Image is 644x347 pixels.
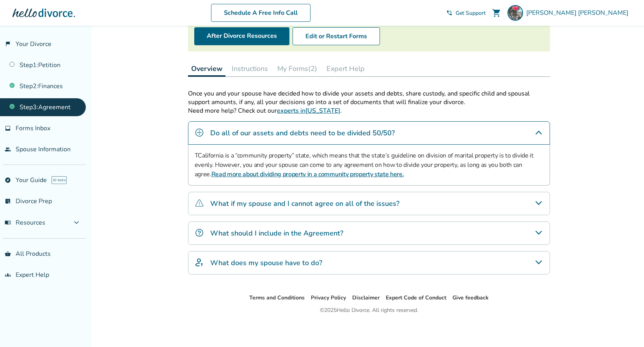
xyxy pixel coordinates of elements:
span: flag_2 [5,41,11,47]
span: Forms Inbox [16,124,50,133]
a: After Divorce Resources [194,27,289,45]
span: groups [5,272,11,278]
button: Edit or Restart Forms [293,27,380,45]
div: What if my spouse and I cannot agree on all of the issues? [188,192,550,215]
span: AI beta [51,176,67,184]
img: What does my spouse have to do? [195,258,204,267]
h4: What does my spouse have to do? [210,258,322,268]
span: people [5,146,11,152]
img: What if my spouse and I cannot agree on all of the issues? [195,198,204,208]
h4: Do all of our assets and debts need to be divided 50/50? [210,128,395,138]
span: shopping_cart [492,8,501,18]
iframe: Chat Widget [605,310,644,347]
span: menu_book [5,220,11,226]
img: Do all of our assets and debts need to be divided 50/50? [195,128,204,137]
h4: What should I include in the Agreement? [210,228,343,238]
span: explore [5,177,11,183]
button: Expert Help [323,61,368,76]
li: Give feedback [452,293,489,303]
li: Disclaimer [352,293,380,303]
div: What does my spouse have to do? [188,251,550,274]
p: Need more help? Check out our . [188,106,550,115]
div: What should I include in the Agreement? [188,221,550,245]
span: Resources [5,218,45,227]
span: expand_more [72,218,81,227]
button: My Forms(2) [274,61,320,76]
img: What should I include in the Agreement? [195,228,204,237]
span: shopping_basket [5,251,11,257]
p: Once you and your spouse have decided how to divide your assets and debts, share custody, and spe... [188,89,550,106]
a: experts in[US_STATE] [277,106,340,115]
a: Terms and Conditions [249,294,305,301]
button: Instructions [229,61,271,76]
div: © 2025 Hello Divorce. All rights reserved. [320,306,418,315]
span: Get Support [456,9,486,17]
span: list_alt_check [5,198,11,204]
span: inbox [5,125,11,131]
h4: What if my spouse and I cannot agree on all of the issues? [210,198,399,209]
a: Expert Code of Conduct [386,294,446,301]
p: TCalifornia is a “community property” state, which means that the state’s guideline on division o... [195,151,543,179]
span: [PERSON_NAME] [PERSON_NAME] [526,9,632,17]
span: phone_in_talk [446,10,452,16]
a: Read more about dividing property in a community property state here. [211,170,404,179]
img: Aaron Murphy [507,5,523,21]
a: phone_in_talkGet Support [446,9,486,17]
a: Schedule A Free Info Call [211,4,310,22]
a: Privacy Policy [311,294,346,301]
div: Do all of our assets and debts need to be divided 50/50? [188,121,550,145]
button: Overview [188,61,225,77]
